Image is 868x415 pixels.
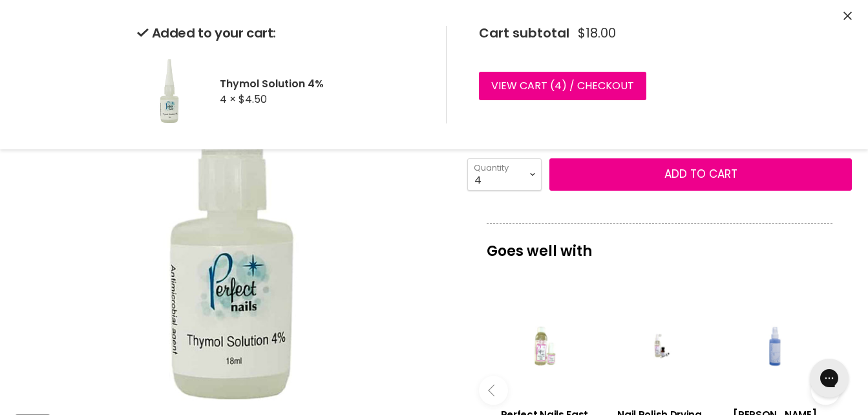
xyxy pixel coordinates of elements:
[664,166,737,182] span: Add to cart
[549,158,852,191] button: Add to cart
[803,354,855,402] iframe: Gorgias live chat messenger
[467,158,542,191] select: Quantity
[238,92,267,107] span: $4.50
[487,223,832,266] p: Goes well with
[137,59,202,123] img: Thymol Solution 4%
[555,78,562,93] span: 4
[220,92,236,107] span: 4 ×
[479,24,569,42] span: Cart subtotal
[137,26,425,41] h2: Added to your cart:
[578,26,616,41] span: $18.00
[843,10,852,23] button: Close
[220,77,425,90] h2: Thymol Solution 4%
[479,72,646,100] a: View cart (4) / Checkout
